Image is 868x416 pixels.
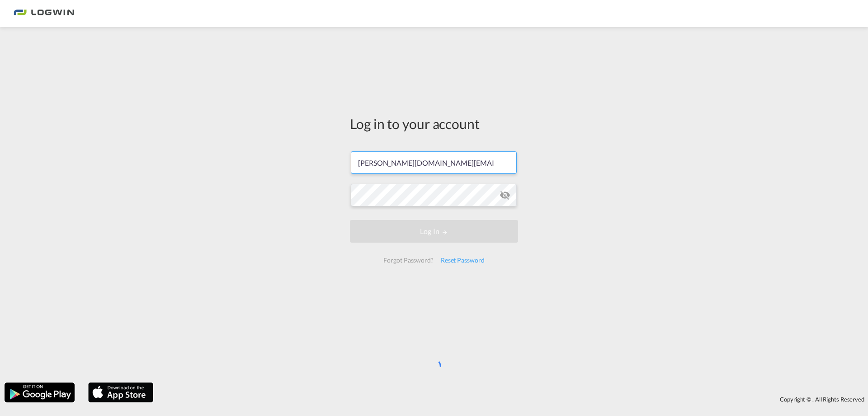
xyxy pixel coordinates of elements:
[351,151,517,174] input: Enter email/phone number
[380,252,437,268] div: Forgot Password?
[4,382,75,403] img: google.png
[350,220,518,243] button: LOGIN
[500,190,510,201] md-icon: icon-eye-off
[437,252,488,268] div: Reset Password
[158,392,868,407] div: Copyright © . All Rights Reserved
[14,4,75,24] img: bc73a0e0d8c111efacd525e4c8ad7d32.png
[87,382,154,403] img: apple.png
[350,114,518,133] div: Log in to your account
